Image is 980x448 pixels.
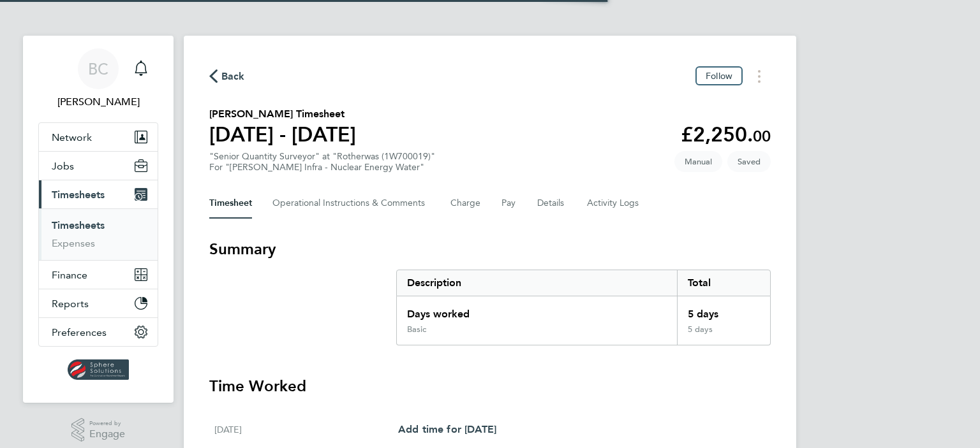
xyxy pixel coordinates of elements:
div: Days worked [397,296,677,324]
a: Powered byEngage [71,418,126,442]
button: Jobs [39,152,158,180]
div: Timesheets [39,208,158,260]
button: Timesheets Menu [748,66,771,86]
span: Finance [52,269,87,281]
span: Engage [89,429,125,440]
span: 00 [753,127,771,145]
h3: Summary [209,239,771,259]
span: This timesheet was manually created. [674,151,722,172]
a: BC[PERSON_NAME] [38,48,158,110]
div: 5 days [677,324,770,345]
div: Summary [396,270,771,345]
button: Back [209,68,245,84]
button: Timesheets [39,180,158,208]
div: For "[PERSON_NAME] Infra - Nuclear Energy Water" [209,162,435,173]
a: Add time for [DATE] [398,422,496,437]
span: This timesheet is Saved. [727,151,771,172]
app-decimal: £2,250. [681,122,771,147]
button: Pay [501,188,517,219]
span: Follow [706,70,732,82]
span: Add time for [DATE] [398,423,496,435]
button: Preferences [39,318,158,346]
span: Timesheets [52,189,105,201]
a: Go to home page [38,359,158,380]
span: Powered by [89,418,125,429]
span: Network [52,131,92,143]
h2: [PERSON_NAME] Timesheet [209,106,356,122]
a: Expenses [52,237,95,249]
div: Total [677,270,770,296]
button: Reports [39,289,158,317]
div: Basic [407,324,426,335]
span: Preferences [52,326,107,338]
nav: Main navigation [23,36,174,403]
div: "Senior Quantity Surveyor" at "Rotherwas (1W700019)" [209,151,435,173]
a: Timesheets [52,219,105,231]
button: Charge [450,188,481,219]
span: Back [221,69,245,84]
button: Details [537,188,567,219]
span: Briony Carr [38,94,158,110]
div: [DATE] [214,422,398,437]
div: Description [397,270,677,296]
img: spheresolutions-logo-retina.png [68,359,130,380]
h3: Time Worked [209,376,771,396]
button: Network [39,123,158,151]
button: Follow [695,66,743,85]
h1: [DATE] - [DATE] [209,122,356,147]
span: Reports [52,298,89,310]
span: Jobs [52,160,74,172]
div: 5 days [677,296,770,324]
button: Operational Instructions & Comments [272,188,430,219]
button: Timesheet [209,188,252,219]
span: BC [88,61,108,77]
button: Activity Logs [587,188,641,219]
button: Finance [39,261,158,289]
